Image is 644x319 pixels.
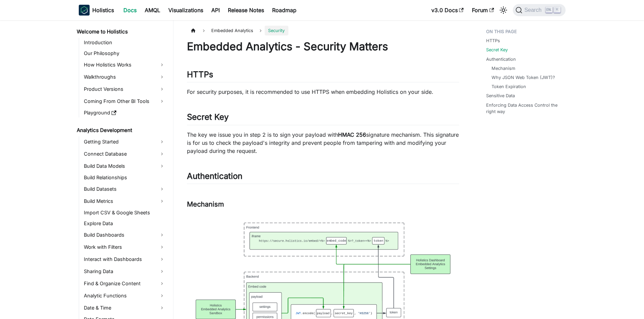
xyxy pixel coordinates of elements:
[427,5,468,16] a: v3.0 Docs
[486,37,500,44] a: HTTPs
[82,59,167,70] a: How Holistics Works
[187,26,200,35] a: Home page
[187,200,459,209] h3: Mechanism
[224,5,268,16] a: Release Notes
[82,72,167,82] a: Walkthroughs
[486,56,516,62] a: Authentication
[79,5,90,16] img: Holistics
[486,47,508,53] a: Secret Key
[265,26,288,35] span: Security
[82,38,167,47] a: Introduction
[164,5,207,16] a: Visualizations
[82,208,167,217] a: Import CSV & Google Sheets
[187,131,459,155] p: The key we issue you in step 2 is to sign your payload with signature mechanism. This signature i...
[492,74,555,81] a: Why JSON Web Token (JWT)?
[498,5,509,16] button: Switch between dark and light mode (currently light mode)
[492,83,526,90] a: Token Expiration
[207,5,224,16] a: API
[92,6,114,14] b: Holistics
[468,5,498,16] a: Forum
[486,92,515,99] a: Sensitive Data
[522,7,546,13] span: Search
[187,40,459,53] h1: Embedded Analytics - Security Matters
[82,196,167,207] a: Build Metrics
[82,184,167,194] a: Build Datasets
[82,266,167,277] a: Sharing Data
[119,5,141,16] a: Docs
[338,131,366,138] strong: HMAC 256
[82,302,167,313] a: Date & Time
[208,26,257,35] span: Embedded Analytics
[82,290,167,301] a: Analytic Functions
[82,161,167,171] a: Build Data Models
[187,88,459,96] p: For security purposes, it is recommended to use HTTPS when embedding Holistics on your side.
[82,108,167,117] a: Playground
[187,26,459,35] nav: Breadcrumbs
[492,65,515,72] a: Mechanism
[82,230,167,240] a: Build Dashboards
[82,96,167,107] a: Coming From Other BI Tools
[268,5,301,16] a: Roadmap
[82,173,167,182] a: Build Relationships
[513,4,565,16] button: Search (Ctrl+K)
[187,70,459,82] h2: HTTPs
[187,171,459,184] h2: Authentication
[486,102,562,115] a: Enforcing Data Access Control the right way
[79,5,114,16] a: HolisticsHolistics
[82,84,167,95] a: Product Versions
[187,112,459,125] h2: Secret Key
[72,20,173,319] nav: Docs sidebar
[82,49,167,58] a: Our Philosophy
[82,278,167,289] a: Find & Organize Content
[141,5,164,16] a: AMQL
[75,126,167,135] a: Analytics Development
[75,27,167,36] a: Welcome to Holistics
[82,149,167,159] a: Connect Database
[82,254,167,265] a: Interact with Dashboards
[82,136,167,147] a: Getting Started
[554,7,560,13] kbd: K
[82,219,167,228] a: Explore Data
[82,242,167,252] a: Work with Filters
